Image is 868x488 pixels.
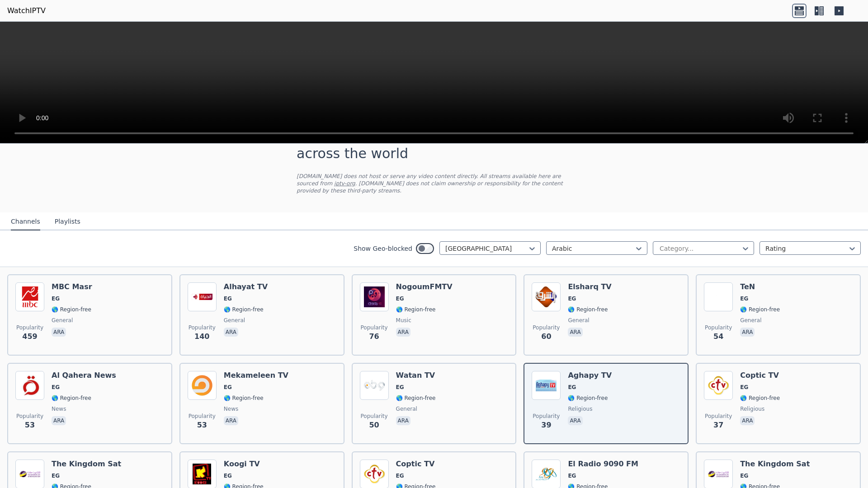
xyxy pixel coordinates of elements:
[568,384,576,391] span: EG
[188,282,217,311] img: Alhayat TV
[189,324,216,331] span: Popularity
[568,405,592,413] span: religious
[52,328,66,337] p: ara
[369,331,379,342] span: 76
[705,324,732,331] span: Popularity
[740,306,780,313] span: 🌎 Region-free
[16,413,43,420] span: Popularity
[568,306,608,313] span: 🌎 Region-free
[740,384,748,391] span: EG
[52,472,60,479] span: EG
[568,371,612,380] h6: Aghapy TV
[224,328,238,337] p: ara
[52,295,60,302] span: EG
[197,420,207,431] span: 53
[568,416,582,425] p: ara
[369,420,379,431] span: 50
[189,413,216,420] span: Popularity
[568,295,576,302] span: EG
[396,394,436,402] span: 🌎 Region-free
[354,244,412,253] label: Show Geo-blocked
[541,331,551,342] span: 60
[740,472,748,479] span: EG
[52,405,66,413] span: news
[740,282,780,291] h6: TeN
[568,472,576,479] span: EG
[704,282,733,311] img: TeN
[396,384,404,391] span: EG
[740,416,755,425] p: ara
[396,282,453,291] h6: NogoumFMTV
[224,317,245,324] span: general
[7,5,46,16] a: WatchIPTV
[568,317,589,324] span: general
[361,413,388,420] span: Popularity
[532,371,561,400] img: Aghapy TV
[740,394,780,402] span: 🌎 Region-free
[52,384,60,391] span: EG
[16,324,43,331] span: Popularity
[740,295,748,302] span: EG
[52,317,73,324] span: general
[568,460,638,469] h6: El Radio 9090 FM
[396,306,436,313] span: 🌎 Region-free
[224,306,264,313] span: 🌎 Region-free
[52,416,66,425] p: ara
[740,328,755,337] p: ara
[297,173,571,194] p: [DOMAIN_NAME] does not host or serve any video content directly. All streams available here are s...
[224,472,232,479] span: EG
[532,282,561,311] img: Elsharq TV
[52,371,116,380] h6: Al Qahera News
[297,129,571,162] h1: - Free IPTV streams from across the world
[541,420,551,431] span: 39
[396,416,410,425] p: ara
[568,328,582,337] p: ara
[396,295,404,302] span: EG
[396,405,417,413] span: general
[740,371,780,380] h6: Coptic TV
[704,371,733,400] img: Coptic TV
[705,413,732,420] span: Popularity
[224,416,238,425] p: ara
[55,213,80,230] button: Playlists
[568,394,608,402] span: 🌎 Region-free
[224,405,238,413] span: news
[334,180,355,187] a: iptv-org
[52,306,91,313] span: 🌎 Region-free
[194,331,209,342] span: 140
[361,324,388,331] span: Popularity
[360,282,389,311] img: NogoumFMTV
[11,213,40,230] button: Channels
[740,317,761,324] span: general
[52,282,92,291] h6: MBC Masr
[22,331,37,342] span: 459
[224,295,232,302] span: EG
[396,371,436,380] h6: Watan TV
[713,420,723,431] span: 37
[15,371,44,400] img: Al Qahera News
[396,328,410,337] p: ara
[188,371,217,400] img: Mekameleen TV
[533,413,560,420] span: Popularity
[713,331,723,342] span: 54
[224,394,264,402] span: 🌎 Region-free
[740,405,764,413] span: religious
[533,324,560,331] span: Popularity
[740,460,810,469] h6: The Kingdom Sat
[224,282,268,291] h6: Alhayat TV
[15,282,44,311] img: MBC Masr
[396,472,404,479] span: EG
[224,460,264,469] h6: Koogi TV
[224,384,232,391] span: EG
[224,371,288,380] h6: Mekameleen TV
[360,371,389,400] img: Watan TV
[396,317,411,324] span: music
[52,460,121,469] h6: The Kingdom Sat
[568,282,611,291] h6: Elsharq TV
[52,394,91,402] span: 🌎 Region-free
[25,420,35,431] span: 53
[396,460,436,469] h6: Coptic TV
